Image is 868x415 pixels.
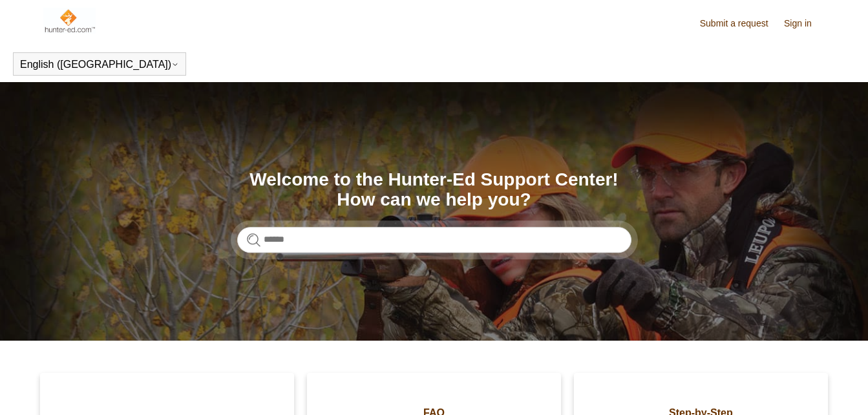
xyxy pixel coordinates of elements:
[784,17,825,30] a: Sign in
[237,170,631,210] h1: Welcome to the Hunter-Ed Support Center! How can we help you?
[785,372,859,405] div: Chat Support
[700,17,781,30] a: Submit a request
[43,8,96,34] img: Hunter-Ed Help Center home page
[237,227,631,253] input: Search
[20,59,179,70] button: English ([GEOGRAPHIC_DATA])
